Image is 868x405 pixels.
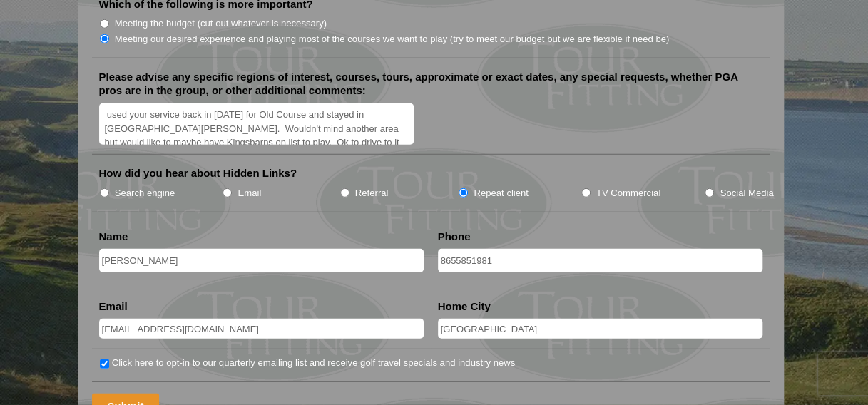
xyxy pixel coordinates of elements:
[99,70,762,98] label: Please advise any specific regions of interest, courses, tours, approximate or exact dates, any s...
[99,230,128,244] label: Name
[474,186,529,200] label: Repeat client
[115,186,175,200] label: Search engine
[99,103,414,145] textarea: used your service back in [DATE] for Old Course and stayed in [GEOGRAPHIC_DATA][PERSON_NAME]. Wou...
[596,186,660,200] label: TV Commercial
[99,166,297,180] label: How did you hear about Hidden Links?
[112,356,515,370] label: Click here to opt-in to our quarterly emailing list and receive golf travel specials and industry...
[438,299,491,314] label: Home City
[99,299,128,314] label: Email
[355,186,389,200] label: Referral
[238,186,261,200] label: Email
[720,186,773,200] label: Social Media
[115,16,327,31] label: Meeting the budget (cut out whatever is necessary)
[115,32,670,46] label: Meeting our desired experience and playing most of the courses we want to play (try to meet our b...
[438,230,471,244] label: Phone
